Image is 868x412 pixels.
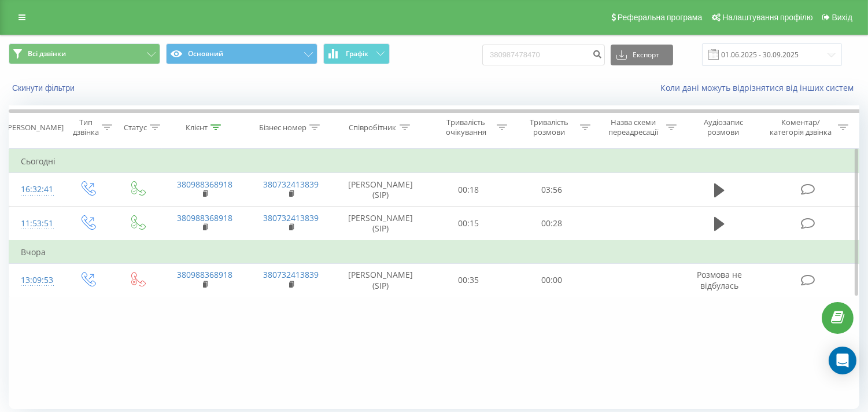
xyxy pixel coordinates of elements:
[21,212,50,235] div: 11:53:51
[510,263,593,297] td: 00:00
[177,179,232,190] a: 380988368918
[722,13,812,22] span: Налаштування профілю
[9,241,859,264] td: Вчора
[510,207,593,241] td: 00:28
[520,117,577,137] div: Тривалість розмови
[186,123,208,133] div: Клієнт
[604,117,663,137] div: Назва схеми переадресації
[482,45,605,65] input: Пошук за номером
[263,179,319,190] a: 380732413839
[263,269,319,280] a: 380732413839
[618,13,703,22] span: Реферальна програма
[334,263,427,297] td: [PERSON_NAME] (SIP)
[124,123,147,133] div: Статус
[28,49,66,58] span: Всі дзвінки
[427,173,511,207] td: 00:18
[177,269,232,280] a: 380988368918
[323,43,390,64] button: Графік
[611,45,673,65] button: Експорт
[177,212,232,223] a: 380988368918
[346,50,368,58] span: Графік
[767,117,835,137] div: Коментар/категорія дзвінка
[334,207,427,241] td: [PERSON_NAME] (SIP)
[263,212,319,223] a: 380732413839
[660,82,859,93] a: Коли дані можуть відрізнятися вiд інших систем
[427,263,511,297] td: 00:35
[690,117,756,137] div: Аудіозапис розмови
[438,117,494,137] div: Тривалість очікування
[5,123,64,133] div: [PERSON_NAME]
[697,269,742,290] span: Розмова не відбулась
[259,123,306,133] div: Бізнес номер
[832,13,852,22] span: Вихід
[9,83,80,93] button: Скинути фільтри
[334,173,427,207] td: [PERSON_NAME] (SIP)
[72,117,99,137] div: Тип дзвінка
[829,347,856,374] div: Open Intercom Messenger
[427,207,511,241] td: 00:15
[9,150,859,173] td: Сьогодні
[21,269,50,292] div: 13:09:53
[21,178,50,201] div: 16:32:41
[349,123,397,133] div: Співробітник
[9,43,160,64] button: Всі дзвінки
[510,173,593,207] td: 03:56
[166,43,317,64] button: Основний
